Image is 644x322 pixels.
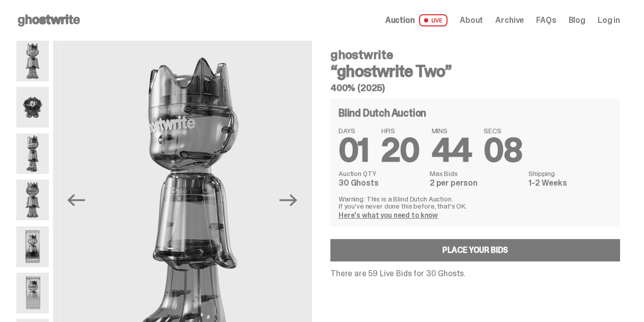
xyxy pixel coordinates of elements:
span: DAYS [339,127,369,134]
img: ghostwrite_Two_8.png [16,180,49,220]
a: Log in [598,16,620,24]
span: 08 [484,129,522,171]
span: MINS [432,127,472,134]
p: There are 59 Live Bids for 30 Ghosts. [330,270,620,278]
span: 20 [381,129,419,171]
span: 01 [339,129,369,171]
h4: Blind Dutch Auction [339,108,426,118]
dd: 1-2 Weeks [528,179,612,187]
dt: Auction QTY [339,170,424,177]
a: Auction LIVE [385,14,447,26]
span: SECS [484,127,522,134]
a: Archive [495,16,524,24]
h3: “ghostwrite Two” [330,63,620,79]
button: Previous [65,189,88,211]
a: Blog [569,16,585,24]
img: ghostwrite_Two_1.png [16,41,49,81]
p: Warning: This is a Blind Dutch Auction. If you’ve never done this before, that’s OK. [339,195,612,210]
span: Auction [385,16,415,24]
img: ghostwrite_Two_2.png [16,133,49,174]
a: Place your Bids [330,239,620,261]
h5: 400% (2025) [330,83,620,93]
span: HRS [381,127,419,134]
dt: Max Bids [430,170,522,177]
img: ghostwrite_Two_17.png [16,273,49,313]
dt: Shipping [528,170,612,177]
dd: 2 per person [430,179,522,187]
button: Next [277,189,300,211]
a: Here's what you need to know [339,211,438,220]
a: FAQs [536,16,556,24]
img: ghostwrite_Two_14.png [16,226,49,267]
dd: 30 Ghosts [339,179,424,187]
a: About [460,16,483,24]
h4: ghostwrite [330,49,620,61]
img: ghostwrite_Two_13.png [16,87,49,128]
span: LIVE [419,14,448,26]
span: 44 [432,129,472,171]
